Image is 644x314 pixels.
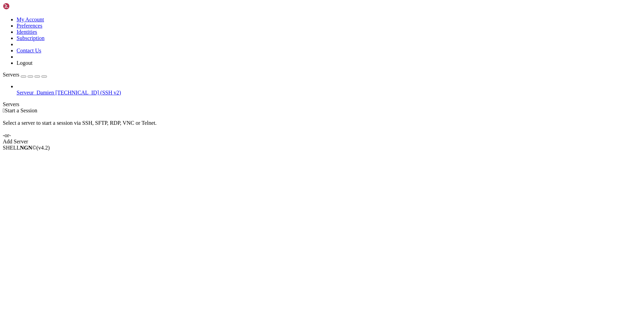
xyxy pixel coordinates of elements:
a: Serveur_Damien [TECHNICAL_ID] (SSH v2) [17,90,641,96]
a: Logout [17,60,32,66]
span: 4.2.0 [37,145,50,151]
span: SHELL © [3,145,50,151]
a: Contact Us [17,48,41,53]
span: Serveur_Damien [17,90,54,95]
a: Preferences [17,23,42,29]
div: Add Server [3,139,641,145]
b: NGN [20,145,32,151]
span: Servers [3,72,19,78]
a: My Account [17,17,44,22]
span: Start a Session [5,108,37,113]
div: Select a server to start a session via SSH, SFTP, RDP, VNC or Telnet. -or- [3,114,641,139]
div: Servers [3,101,641,108]
li: Serveur_Damien [TECHNICAL_ID] (SSH v2) [17,83,641,96]
a: Subscription [17,35,45,41]
span:  [3,108,5,113]
a: Identities [17,29,37,35]
span: [TECHNICAL_ID] (SSH v2) [55,90,121,95]
a: Servers [3,72,47,78]
img: Shellngn [3,3,42,10]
